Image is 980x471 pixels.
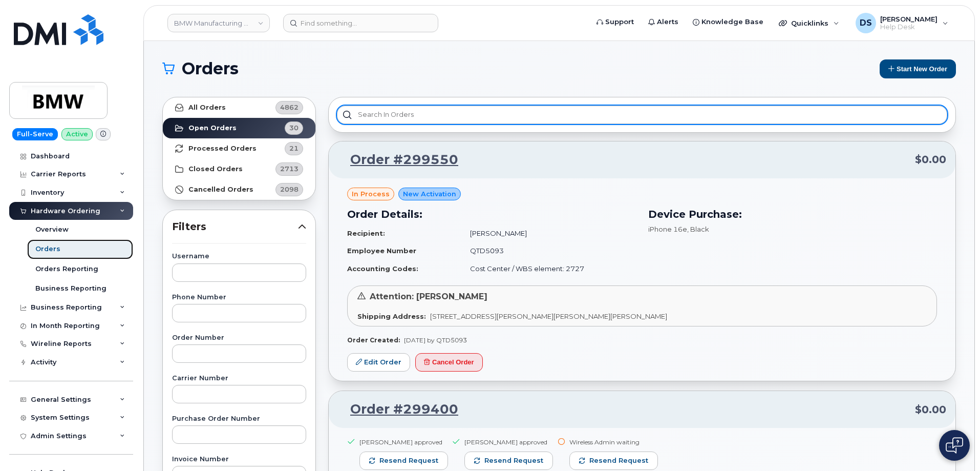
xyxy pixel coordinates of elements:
[461,242,636,260] td: QTD5093
[403,189,456,199] span: New Activation
[172,416,306,422] label: Purchase Order Number
[172,335,306,341] label: Order Number
[461,260,636,278] td: Cost Center / WBS element: 2727
[188,104,226,112] strong: All Orders
[289,144,299,153] span: 21
[461,224,636,242] td: [PERSON_NAME]
[915,402,946,417] span: $0.00
[464,452,553,470] button: Resend request
[359,438,448,446] div: [PERSON_NAME] approved
[172,375,306,382] label: Carrier Number
[347,264,418,273] strong: Accounting Codes:
[352,189,390,199] span: in process
[280,103,299,112] span: 4862
[915,152,946,167] span: $0.00
[379,456,438,465] span: Resend request
[569,452,658,470] button: Resend request
[464,438,553,446] div: [PERSON_NAME] approved
[347,207,636,222] h3: Order Details:
[347,336,400,344] strong: Order Created:
[946,437,963,454] img: Open chat
[338,151,458,169] a: Order #299550
[589,456,648,465] span: Resend request
[188,186,253,194] strong: Cancelled Orders
[172,219,298,234] span: Filters
[172,456,306,463] label: Invoice Number
[163,118,315,138] a: Open Orders30
[430,312,667,320] span: [STREET_ADDRESS][PERSON_NAME][PERSON_NAME][PERSON_NAME]
[357,312,426,320] strong: Shipping Address:
[188,145,257,153] strong: Processed Orders
[687,225,709,233] span: , Black
[404,336,467,344] span: [DATE] by QTD5093
[347,247,416,255] strong: Employee Number
[188,165,243,173] strong: Closed Orders
[415,353,483,372] button: Cancel Order
[163,159,315,179] a: Closed Orders2713
[163,138,315,159] a: Processed Orders21
[569,438,658,446] div: Wireless Admin waiting
[338,400,458,419] a: Order #299400
[370,292,487,301] span: Attention: [PERSON_NAME]
[163,179,315,200] a: Cancelled Orders2098
[648,225,687,233] span: iPhone 16e
[182,61,239,76] span: Orders
[347,353,410,372] a: Edit Order
[484,456,543,465] span: Resend request
[289,123,299,133] span: 30
[648,207,937,222] h3: Device Purchase:
[163,97,315,118] a: All Orders4862
[280,164,299,174] span: 2713
[188,124,237,132] strong: Open Orders
[337,106,947,124] input: Search in orders
[280,185,299,194] span: 2098
[172,253,306,260] label: Username
[880,59,956,78] button: Start New Order
[172,294,306,301] label: Phone Number
[347,229,385,237] strong: Recipient:
[359,452,448,470] button: Resend request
